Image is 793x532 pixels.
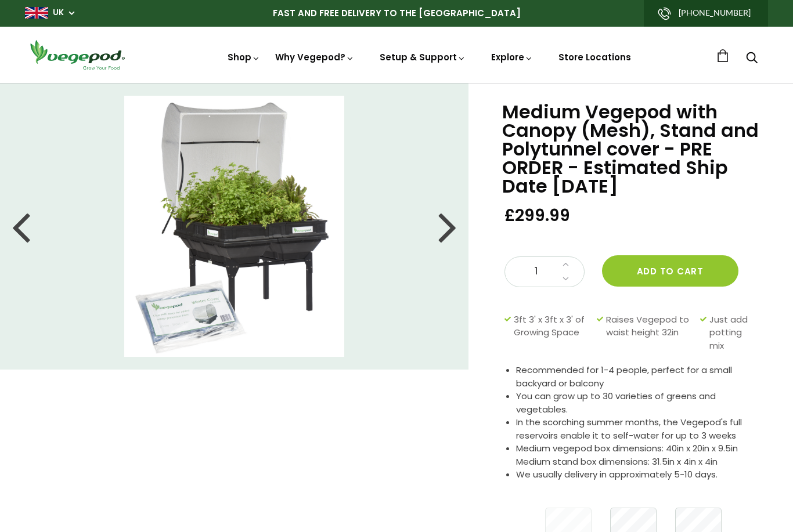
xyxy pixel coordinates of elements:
[514,313,591,353] span: 3ft 3' x 3ft x 3' of Growing Space
[559,257,572,272] a: Increase quantity by 1
[275,51,354,63] a: Why Vegepod?
[502,103,764,196] h1: Medium Vegepod with Canopy (Mesh), Stand and Polytunnel cover - PRE ORDER - Estimated Ship Date [...
[602,255,738,287] button: Add to cart
[516,364,764,390] li: Recommended for 1-4 people, perfect for a small backyard or balcony
[558,51,631,63] a: Store Locations
[516,468,764,482] li: We usually delivery in approximately 5-10 days.
[124,96,344,357] img: Medium Vegepod with Canopy (Mesh), Stand and Polytunnel cover - PRE ORDER - Estimated Ship Date O...
[516,416,764,442] li: In the scorching summer months, the Vegepod's full reservoirs enable it to self-water for up to 3...
[491,51,533,63] a: Explore
[516,390,764,416] li: You can grow up to 30 varieties of greens and vegetables.
[746,53,758,65] a: Search
[25,7,48,19] img: gb_large.png
[516,442,764,468] li: Medium vegepod box dimensions: 40in x 20in x 9.5in Medium stand box dimensions: 31.5in x 4in x 4in
[517,264,556,279] span: 1
[228,51,260,63] a: Shop
[25,38,129,71] img: Vegepod
[504,205,570,226] span: £299.99
[709,313,758,353] span: Just add potting mix
[559,272,572,287] a: Decrease quantity by 1
[606,313,694,353] span: Raises Vegepod to waist height 32in
[380,51,466,63] a: Setup & Support
[53,7,64,19] a: UK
